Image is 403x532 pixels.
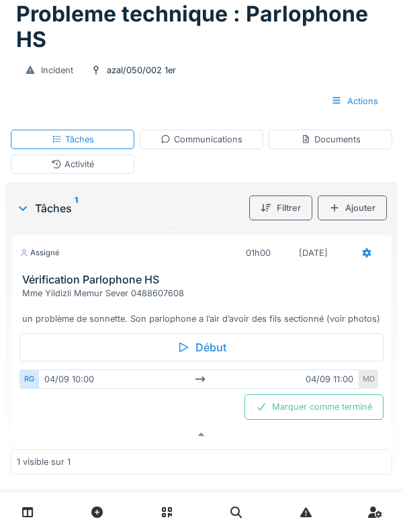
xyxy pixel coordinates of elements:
[299,247,328,259] div: [DATE]
[244,394,384,419] div: Marquer comme terminé
[19,247,60,259] div: Assigné
[246,247,271,259] div: 01h00
[107,64,176,77] div: azal/050/002 1er
[17,455,71,468] div: 1 visible sur 1
[320,89,390,114] div: Actions
[19,369,38,389] div: RG
[161,133,242,146] div: Communications
[38,369,359,389] div: 04/09 10:00 04/09 11:00
[301,133,361,146] div: Documents
[41,64,73,77] div: Incident
[359,369,378,389] div: MD
[249,195,312,220] div: Filtrer
[318,195,387,220] div: Ajouter
[22,287,386,326] div: Mme Yildizli Memur Sever 0488607608 un problème de sonnette. Son parlophone a l’air d’avoir des f...
[19,333,384,361] div: Début
[75,200,78,216] sup: 1
[51,158,94,171] div: Activité
[16,200,244,216] div: Tâches
[22,273,386,286] h3: Vérification Parlophone HS
[16,1,387,53] h1: Probleme technique : Parlophone HS
[52,133,94,146] div: Tâches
